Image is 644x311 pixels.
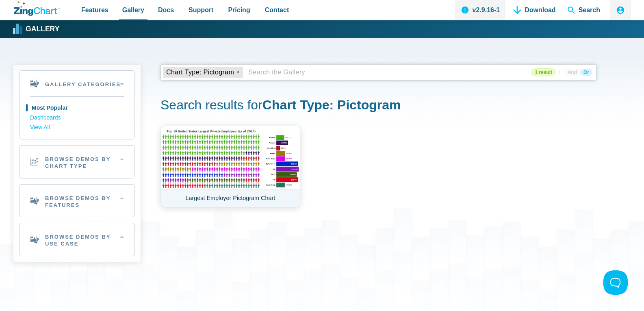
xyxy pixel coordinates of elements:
span: Docs [158,4,174,15]
h2: Browse Demos By Use Case [20,223,134,256]
h2: Browse Demos By Features [20,185,134,217]
a: Dashboards [30,113,124,123]
strong: Chart Type: Pictogram [262,98,401,112]
h1: Search results for [160,97,596,115]
iframe: Toggle Customer Support [603,270,628,295]
span: Support [189,4,213,15]
a: Gallery [14,23,59,35]
a: Largest Employer Pictogram Chart [160,126,300,207]
span: Or [580,69,592,76]
a: ZingChart Logo. Click to return to the homepage [14,1,60,16]
a: View All [30,123,124,133]
span: Pricing [228,4,250,15]
a: Most Popular [30,103,124,113]
h2: Browse Demos By Chart Type [20,146,134,178]
span: Features [81,4,108,15]
span: Gallery [122,4,144,15]
span: Chart Type: Pictogram [166,69,234,76]
x: remove tag [236,70,241,75]
tag: Chart Type: Pictogram [163,67,243,78]
strong: Gallery [26,26,59,33]
span: And [564,69,580,76]
span: Contact [265,4,289,15]
h2: Gallery Categories [20,71,134,96]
